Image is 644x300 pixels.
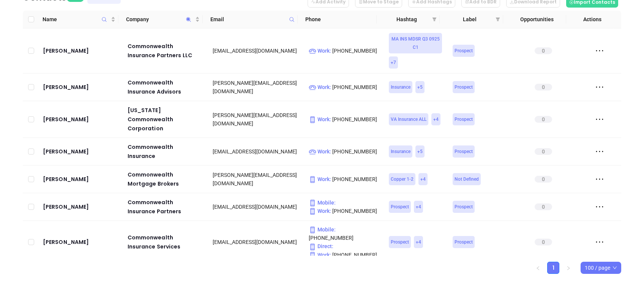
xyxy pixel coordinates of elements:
[455,147,473,156] span: Prospect
[128,106,202,133] a: [US_STATE] Commonwealth Corporation
[309,243,333,249] span: Direct :
[43,115,117,124] a: [PERSON_NAME]
[213,47,298,55] div: [EMAIL_ADDRESS][DOMAIN_NAME]
[535,239,552,245] span: 0
[391,147,410,156] span: Insurance
[433,115,439,123] span: + 4
[118,11,203,28] th: Company
[455,203,473,211] span: Prospect
[431,14,438,25] span: filter
[455,175,479,183] span: Not Defined
[43,175,117,184] a: [PERSON_NAME]
[126,15,194,23] span: Company
[566,11,614,28] th: Actions
[39,11,118,28] th: Name
[309,207,378,215] p: [PHONE_NUMBER]
[532,262,544,274] button: left
[309,252,331,258] span: Work :
[210,15,286,23] span: Email
[309,48,331,54] span: Work :
[535,176,552,183] span: 0
[309,47,378,55] p: [PHONE_NUMBER]
[298,11,377,28] th: Phone
[391,115,426,123] span: VA Insurance ALL
[309,84,331,90] span: Work :
[213,171,298,187] div: [PERSON_NAME][EMAIL_ADDRESS][DOMAIN_NAME]
[213,238,298,246] div: [EMAIL_ADDRESS][DOMAIN_NAME]
[535,84,552,91] span: 0
[43,237,117,247] a: [PERSON_NAME]
[447,15,492,23] span: Label
[384,15,429,23] span: Hashtag
[535,47,552,54] span: 0
[535,203,552,210] span: 0
[309,116,331,122] span: Work :
[391,83,410,91] span: Insurance
[391,238,409,246] span: Prospect
[417,147,423,156] span: + 5
[420,175,426,183] span: + 4
[535,116,552,123] span: 0
[309,148,331,155] span: Work :
[128,78,202,96] a: Commonwealth Insurance Advisors
[391,203,409,211] span: Prospect
[455,115,473,123] span: Prospect
[128,198,202,216] a: Commonwealth Insurance Partners
[585,262,617,273] span: 100 / page
[43,202,117,211] a: [PERSON_NAME]
[309,251,378,259] p: [PHONE_NUMBER]
[455,47,473,55] span: Prospect
[391,58,396,67] span: + 7
[213,147,298,156] div: [EMAIL_ADDRESS][DOMAIN_NAME]
[213,79,298,95] div: [PERSON_NAME][EMAIL_ADDRESS][DOMAIN_NAME]
[309,83,378,91] p: [PHONE_NUMBER]
[309,175,378,183] p: [PHONE_NUMBER]
[128,170,202,188] a: Commonwealth Mortgage Brokers
[532,262,544,274] li: Previous Page
[43,46,117,55] a: [PERSON_NAME]
[309,225,378,242] p: [PHONE_NUMBER]
[455,83,473,91] span: Prospect
[128,42,202,60] a: Commonwealth Insurance Partners LLC
[547,262,559,274] li: 1
[562,262,575,274] li: Next Page
[309,147,378,156] p: [PHONE_NUMBER]
[391,175,414,183] span: Copper 1-2
[535,148,552,155] span: 0
[213,111,298,128] div: [PERSON_NAME][EMAIL_ADDRESS][DOMAIN_NAME]
[128,233,202,251] a: Commonwealth Insurance Services
[432,17,437,22] span: filter
[494,14,502,25] span: filter
[562,262,575,274] button: right
[43,147,117,156] a: [PERSON_NAME]
[496,17,500,22] span: filter
[391,35,440,52] span: MA INS MDSR Q3 0925 C1
[128,142,202,161] a: Commonwealth Insurance
[309,115,378,123] p: [PHONE_NUMBER]
[213,203,298,211] div: [EMAIL_ADDRESS][DOMAIN_NAME]
[581,262,621,274] div: Page Size
[43,83,117,92] a: [PERSON_NAME]
[416,238,421,246] span: + 4
[43,15,109,23] span: Name
[416,203,421,211] span: + 4
[309,176,331,182] span: Work :
[536,266,540,270] span: left
[503,11,566,28] th: Opportunities
[417,83,423,91] span: + 5
[309,227,336,233] span: Mobile :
